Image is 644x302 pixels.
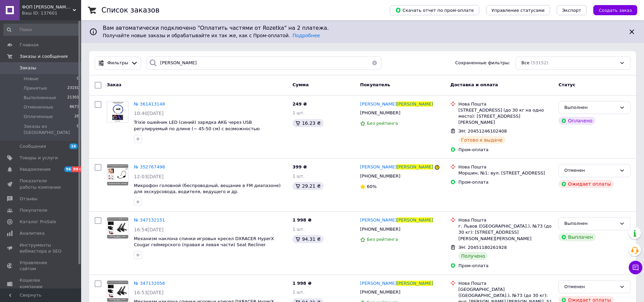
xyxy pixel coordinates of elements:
a: Подробнее [292,33,320,38]
span: 23150 [67,85,79,91]
span: Аналитика [20,230,45,236]
span: [PERSON_NAME] [360,101,397,107]
span: [PHONE_NUMBER] [360,289,400,295]
span: [PERSON_NAME] [397,217,433,223]
div: 16.23 ₴ [292,119,323,127]
span: 16:54[DATE] [134,227,164,232]
span: Покупатели [20,207,47,213]
span: Уведомления [20,166,50,172]
span: (53152) [531,60,548,65]
span: Заказы [20,65,36,71]
a: [PERSON_NAME][PERSON_NAME] [360,217,433,224]
span: 1 шт. [292,110,305,115]
div: Получено [458,252,488,260]
span: 0 [77,76,79,82]
span: Каталог ProSale [20,219,56,225]
span: Сумма [292,82,309,87]
button: Управление статусами [486,5,550,15]
a: Механизм наклона спинки игровых кресел DXRACER HyperX Cougar геймерского (правая и левая части) S... [134,236,274,248]
span: Главная [20,42,39,48]
div: Отменен [564,283,617,291]
span: № 361413148 [134,101,165,107]
span: Экспорт [562,8,581,13]
span: 21301 [67,95,79,101]
span: [PHONE_NUMBER] [360,173,400,179]
span: 16 [69,143,78,149]
a: [PERSON_NAME][PERSON_NAME] [360,101,433,108]
div: 94.31 ₴ [292,235,323,243]
span: [PHONE_NUMBER] [360,110,400,115]
a: Фото товару [107,280,128,302]
span: 60% [367,184,377,189]
button: Очистить [368,56,381,70]
div: Пром-оплата [458,179,553,185]
span: Сохраненные фильтры: [455,60,510,66]
div: Ваш ID: 137601 [22,10,81,16]
span: Отзывы [20,196,38,202]
span: 249 ₴ [292,101,307,107]
input: Поиск по номеру заказа, ФИО покупателя, номеру телефона, Email, номеру накладной [146,56,382,70]
span: 1 шт. [292,173,305,179]
span: Новые [24,76,39,82]
span: Заказы и сообщения [20,53,68,60]
span: 10:40[DATE] [134,111,164,116]
span: Инструменты вебмастера и SEO [20,242,63,254]
div: Моршин, №1: вул. [STREET_ADDRESS] [458,170,553,176]
button: Чат с покупателем [629,261,642,274]
a: Микрофон головной (беспроводный, вещание в FM диапазоне) для экскурсовода, водителя, ведущего и др. [134,183,281,194]
span: [PERSON_NAME] [397,164,433,169]
div: [STREET_ADDRESS] (до 30 кг на одно место): [STREET_ADDRESS][PERSON_NAME] [458,107,553,126]
a: [PERSON_NAME][PERSON_NAME] [360,280,433,287]
span: Покупатель [360,82,390,87]
div: Готово к выдаче [458,136,505,144]
span: 16:53[DATE] [134,290,164,295]
img: Фото товару [107,281,128,302]
a: Создать заказ [587,7,637,13]
a: № 347132056 [134,281,165,286]
span: ЭН: 20451180261928 [458,245,507,250]
span: 8673 [70,104,79,110]
div: Нова Пошта [458,164,553,170]
span: 99+ [72,166,83,172]
a: Фото товару [107,164,128,186]
span: 1 998 ₴ [292,281,311,286]
span: [PHONE_NUMBER] [360,227,400,232]
span: 12:03[DATE] [134,174,164,179]
span: Кошелек компании [20,277,63,289]
a: Trixie ошейник LED (синий) зарядка АКБ через USB регулируемый по длине (~ 45-50 см) с возможность... [134,120,260,137]
button: Скачать отчет по пром-оплате [390,5,479,15]
span: [PERSON_NAME] [360,164,397,169]
div: Нова Пошта [458,217,553,223]
div: Пром-оплата [458,147,553,153]
a: [PERSON_NAME][PERSON_NAME] [360,164,433,170]
img: Фото товару [109,101,126,122]
span: Без рейтинга [367,237,398,242]
span: Отмененные [24,104,53,110]
span: [PERSON_NAME] [397,281,433,286]
span: Заказ [107,82,121,87]
button: Создать заказ [593,5,637,15]
div: Ожидает оплаты [558,180,614,188]
div: Оплачено [558,117,595,125]
span: 399 ₴ [292,164,307,169]
input: Поиск [3,24,80,36]
span: 0 [77,123,79,136]
span: Управление статусами [492,8,545,13]
span: 28 [74,114,79,120]
span: Управление сайтом [20,260,63,272]
span: Выполненные [24,95,56,101]
span: Доставка и оплата [450,82,498,87]
span: Принятые [24,85,47,91]
a: № 347132151 [134,217,165,223]
span: Товары и услуги [20,155,58,161]
span: [PERSON_NAME] [397,101,433,107]
span: Сообщения [20,143,46,149]
a: Фото товару [107,217,128,239]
